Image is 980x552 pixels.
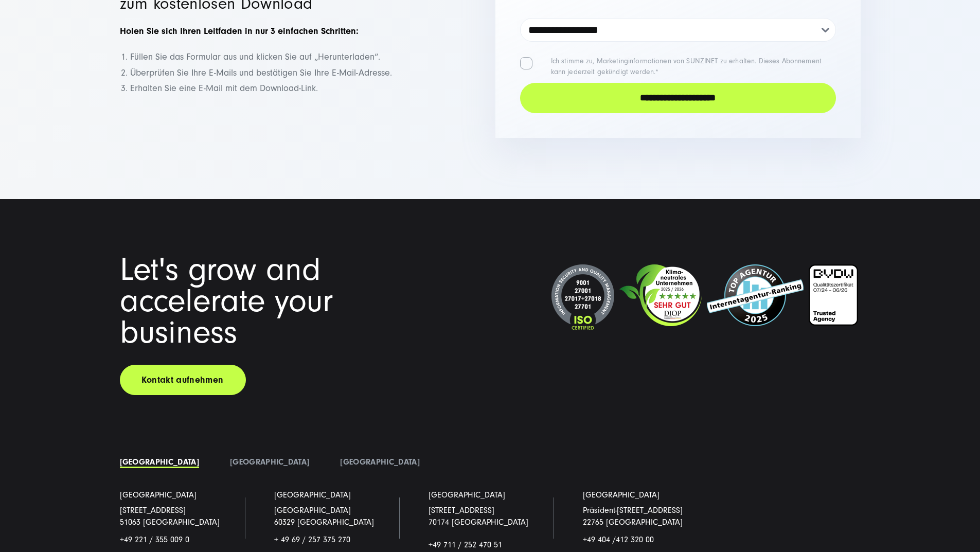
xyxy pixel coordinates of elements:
[120,506,186,515] a: [STREET_ADDRESS]
[120,365,246,395] a: Kontakt aufnehmen
[429,540,502,549] span: +49 711 / 252 470 51
[809,264,858,326] img: BVDW-Zertifizierung-Weiß
[707,264,804,326] img: Top Internetagentur und Full Service Digitalagentur SUNZINET - 2024
[120,251,333,351] span: Let's grow and accelerate your business
[120,457,199,467] a: [GEOGRAPHIC_DATA]
[583,505,706,528] p: Präsident-[STREET_ADDRESS] 22765 [GEOGRAPHIC_DATA]
[120,518,220,527] a: 51063 [GEOGRAPHIC_DATA]
[616,535,654,544] span: 412 320 00
[130,65,485,81] li: Überprüfen Sie Ihre E-Mails und bestätigen Sie Ihre E-Mail-Adresse.
[583,489,660,501] a: [GEOGRAPHIC_DATA]
[130,81,485,97] li: Erhalten Sie eine E-Mail mit dem Download-Link.
[583,535,654,544] span: +49 404 /
[120,26,359,37] strong: Holen Sie sich Ihren Leitfaden in nur 3 einfachen Schritten:
[429,506,494,515] a: [STREET_ADDRESS]
[429,489,505,501] a: [GEOGRAPHIC_DATA]
[120,489,197,501] a: [GEOGRAPHIC_DATA]
[551,57,822,76] p: Ich stimme zu, Marketinginformationen von SUNZINET zu erhalten. Dieses Abonnement kann jederzeit ...
[274,489,351,501] a: [GEOGRAPHIC_DATA]
[274,535,350,544] span: + 49 69 / 257 375 270
[340,457,419,467] a: [GEOGRAPHIC_DATA]
[274,518,374,527] a: 60329 [GEOGRAPHIC_DATA]
[619,264,702,326] img: Klimaneutrales Unternehmen SUNZINET GmbH
[120,534,243,545] p: +49 221 / 355 009 0
[429,518,528,527] a: 70174 [GEOGRAPHIC_DATA]
[230,457,309,467] a: [GEOGRAPHIC_DATA]
[130,49,485,65] li: Füllen Sie das Formular aus und klicken Sie auf „Herunterladen“.
[551,264,614,331] img: ISO-Siegel_2024_dunkel
[274,506,351,515] span: [GEOGRAPHIC_DATA]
